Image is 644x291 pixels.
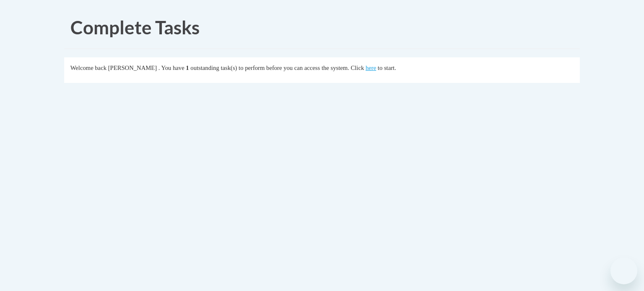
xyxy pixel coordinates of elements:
iframe: Button to launch messaging window [610,258,637,284]
a: here [366,64,376,71]
span: outstanding task(s) to perform before you can access the system. Click [190,64,364,71]
span: [PERSON_NAME] [108,64,157,71]
span: 1 [186,64,189,71]
span: . You have [158,64,184,71]
span: Welcome back [70,64,106,71]
span: Complete Tasks [70,16,200,38]
span: to start. [378,64,396,71]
